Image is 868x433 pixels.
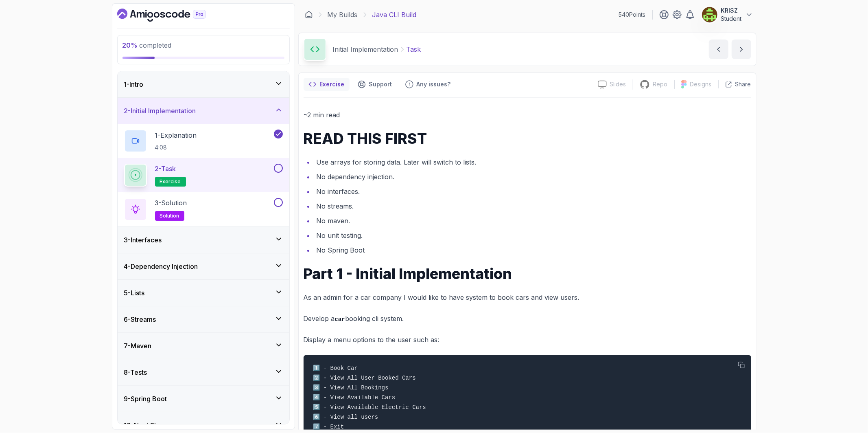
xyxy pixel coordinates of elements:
[735,80,751,88] p: Share
[124,367,147,377] h3: 8 - Tests
[314,230,751,241] li: No unit testing.
[304,130,751,147] h1: READ THIS FIRST
[314,200,751,212] li: No streams.
[653,80,668,88] p: Repo
[610,80,626,88] p: Slides
[304,266,751,282] h1: Part 1 - Initial Implementation
[122,41,138,49] span: 20 %
[118,227,289,253] button: 3-Interfaces
[721,7,742,15] p: KRISZ
[304,313,751,325] p: Develop a booking cli system.
[372,10,417,20] p: Java CLI Build
[702,7,717,22] img: user profile image
[155,164,176,174] p: 2 - Task
[124,235,162,245] h3: 3 - Interfaces
[314,215,751,226] li: No maven.
[721,15,742,23] p: Student
[124,314,156,324] h3: 6 - Streams
[328,10,358,20] a: My Builds
[124,198,283,221] button: 3-Solutionsolution
[118,386,289,412] button: 9-Spring Boot
[314,244,751,256] li: No Spring Boot
[314,156,751,168] li: Use arrays for storing data. Later will switch to lists.
[313,365,426,430] code: 1️⃣ - Book Car 2️⃣ - View All User Booked Cars 3️⃣ - View All Bookings 4️⃣ - View Available Cars ...
[124,394,167,404] h3: 9 - Spring Boot
[118,98,289,124] button: 2-Initial Implementation
[314,171,751,182] li: No dependency injection.
[369,80,392,88] p: Support
[320,80,345,88] p: Exercise
[124,420,168,430] h3: 10 - Next Steps
[417,80,451,88] p: Any issues?
[619,11,646,19] p: 540 Points
[718,80,751,88] button: Share
[124,288,145,298] h3: 5 - Lists
[314,186,751,197] li: No interfaces.
[117,9,225,22] a: Dashboard
[118,253,289,279] button: 4-Dependency Injection
[304,78,350,91] button: notes button
[124,262,198,271] h3: 4 - Dependency Injection
[118,71,289,97] button: 1-Intro
[333,44,398,54] p: Initial Implementation
[160,178,181,185] span: exercise
[124,341,152,351] h3: 7 - Maven
[124,106,196,116] h3: 2 - Initial Implementation
[353,78,397,91] button: Support button
[124,164,283,187] button: 2-Taskexercise
[305,11,313,19] a: Dashboard
[118,306,289,332] button: 6-Streams
[124,79,144,89] h3: 1 - Intro
[400,78,456,91] button: Feedback button
[155,130,197,140] p: 1 - Explanation
[304,334,751,345] p: Display a menu options to the user such as:
[732,40,751,59] button: next content
[407,44,421,54] p: Task
[118,359,289,385] button: 8-Tests
[124,130,283,152] button: 1-Explanation4:08
[155,198,187,208] p: 3 - Solution
[702,7,753,23] button: user profile imageKRISZStudent
[160,213,179,219] span: solution
[304,109,751,121] p: ~2 min read
[709,40,728,59] button: previous content
[155,143,197,152] p: 4:08
[690,80,712,88] p: Designs
[122,41,172,49] span: completed
[118,280,289,306] button: 5-Lists
[118,333,289,359] button: 7-Maven
[304,292,751,303] p: As an admin for a car company I would like to have system to book cars and view users.
[335,316,345,323] code: car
